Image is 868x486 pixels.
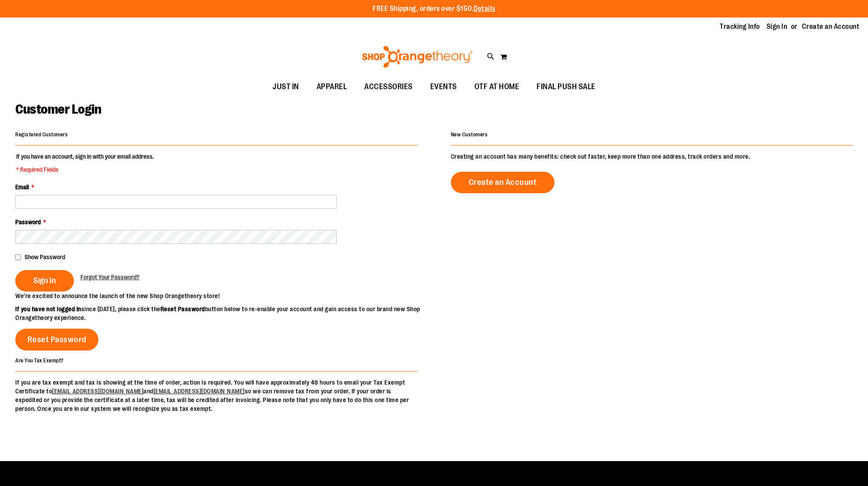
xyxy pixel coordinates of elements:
[28,335,87,344] span: Reset Password
[80,273,139,281] a: Forgot Your Password?
[24,253,65,260] span: Show Password
[15,102,101,117] span: Customer Login
[15,305,434,322] p: since [DATE], please click the button below to re-enable your account and gain access to our bran...
[451,132,488,138] strong: New Customers
[528,77,604,97] a: FINAL PUSH SALE
[160,305,205,312] strong: Reset Password
[153,388,245,395] a: [EMAIL_ADDRESS][DOMAIN_NAME]
[767,22,788,31] a: Sign In
[720,22,760,31] a: Tracking Info
[15,305,81,312] strong: If you have not logged in
[466,77,528,97] a: OTF AT HOME
[15,357,64,363] strong: Are You Tax Exempt?
[15,132,68,138] strong: Registered Customers
[469,177,537,187] span: Create an Account
[474,77,519,97] span: OTF AT HOME
[802,22,860,31] a: Create an Account
[373,4,495,14] p: FREE Shipping, orders over $150.
[15,378,417,413] p: If you are tax exempt and tax is showing at the time of order, action is required. You will have ...
[16,165,154,174] span: * Required Fields
[451,172,555,193] a: Create an Account
[317,77,347,97] span: APPAREL
[474,5,495,13] a: Details
[364,77,413,97] span: ACCESSORIES
[52,388,143,395] a: [EMAIL_ADDRESS][DOMAIN_NAME]
[422,77,466,97] a: EVENTS
[451,152,853,161] p: Creating an account has many benefits: check out faster, keep more than one address, track orders...
[15,184,29,191] span: Email
[33,276,56,285] span: Sign In
[356,77,422,97] a: ACCESSORIES
[430,77,457,97] span: EVENTS
[15,292,434,300] p: We’re excited to announce the launch of the new Shop Orangetheory store!
[15,329,98,351] a: Reset Password
[80,274,139,281] span: Forgot Your Password?
[15,152,155,174] legend: If you have an account, sign in with your email address.
[537,77,596,97] span: FINAL PUSH SALE
[308,77,356,97] a: APPAREL
[264,77,308,97] a: JUST IN
[15,270,74,292] button: Sign In
[272,77,299,97] span: JUST IN
[361,46,474,68] img: Shop Orangetheory
[15,219,41,226] span: Password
